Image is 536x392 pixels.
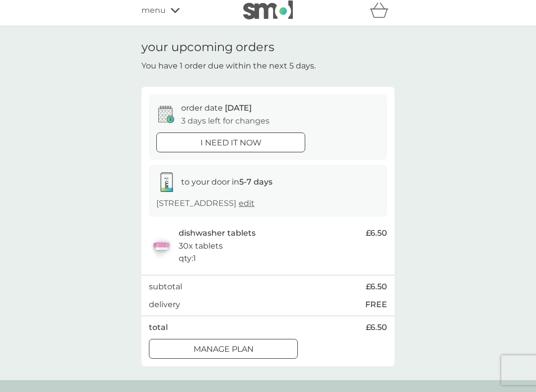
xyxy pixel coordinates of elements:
[156,132,305,152] button: i need it now
[366,227,387,240] span: £6.50
[141,60,316,72] p: You have 1 order due within the next 5 days.
[181,177,272,187] span: to your door in
[365,298,387,311] p: FREE
[179,252,196,265] p: qty : 1
[141,4,166,17] span: menu
[366,280,387,293] span: £6.50
[239,177,272,187] strong: 5-7 days
[149,321,168,334] p: total
[194,343,254,356] p: Manage plan
[179,227,256,240] p: dishwasher tablets
[179,240,223,253] p: 30x tablets
[239,198,255,208] a: edit
[181,115,269,128] p: 3 days left for changes
[181,102,252,115] p: order date
[149,298,180,311] p: delivery
[201,136,262,149] p: i need it now
[370,0,395,20] div: basket
[156,197,255,210] p: [STREET_ADDRESS]
[225,103,252,113] span: [DATE]
[243,0,293,19] img: smol
[149,280,182,293] p: subtotal
[141,40,274,55] h1: your upcoming orders
[366,321,387,334] span: £6.50
[149,339,298,359] button: Manage plan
